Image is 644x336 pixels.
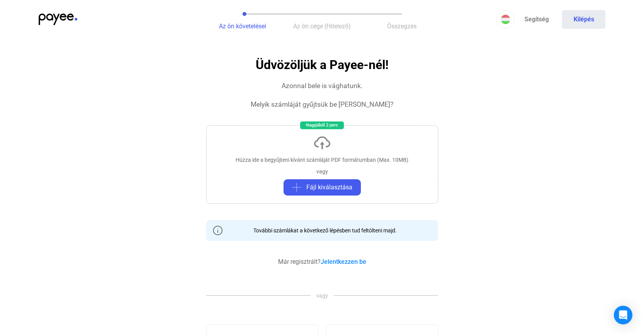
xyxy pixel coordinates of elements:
[293,23,351,30] span: Az ön cége (Hitelező)
[248,227,397,234] div: További számlákat a következő lépésben tud feltölteni majd.
[321,258,366,265] a: Jelentkezzen be
[251,100,393,109] div: Melyik számláját gyűjtsük be [PERSON_NAME]?
[515,10,558,29] a: Segítség
[39,14,77,25] img: payee-logo
[300,121,344,129] div: Nagyjából 2 perc
[313,133,331,152] img: upload-cloud
[284,179,361,196] button: plus-greyFájl kiválasztása
[614,306,632,324] div: Open Intercom Messenger
[316,168,328,175] div: vagy
[256,58,389,72] h1: Üdvözöljük a Payee-nél!
[282,81,363,90] div: Azonnal bele is vághatunk.
[306,183,352,192] span: Fájl kiválasztása
[219,23,266,30] span: Az ön követelései
[501,15,510,24] img: HU
[292,183,301,192] img: plus-grey
[278,257,366,267] div: Már regisztrált?
[213,226,222,235] img: info-grey-outline
[236,156,408,164] div: Húzza ide a begyűjteni kívánt számláját PDF formátumban (Max. 10MB)
[311,292,334,300] span: vagy
[562,10,605,29] button: Kilépés
[387,23,417,30] span: Összegzés
[496,10,515,29] button: HU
